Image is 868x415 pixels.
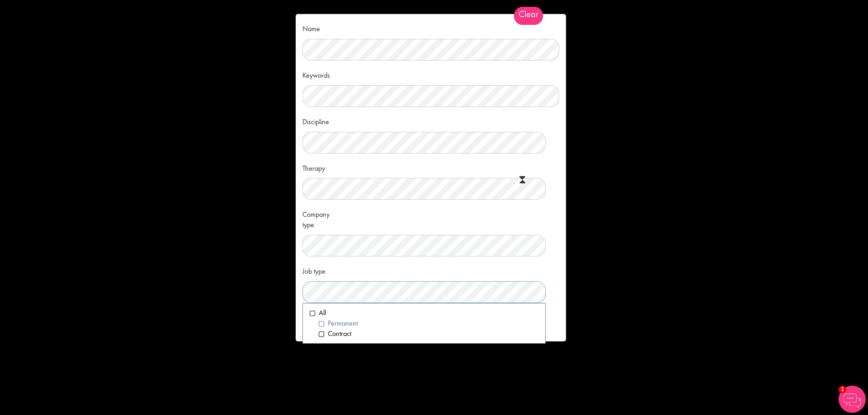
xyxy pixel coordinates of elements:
[319,329,538,339] li: Contract
[319,318,538,329] li: Permanent
[514,7,543,25] span: Clear
[302,21,341,34] label: Name
[839,386,866,413] img: Chatbot
[302,160,341,174] label: Therapy
[302,67,341,81] label: Keywords
[839,386,846,393] span: 1
[302,114,341,127] label: Discipline
[302,206,341,230] label: Company type
[310,308,538,318] li: All
[302,263,341,277] label: Job type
